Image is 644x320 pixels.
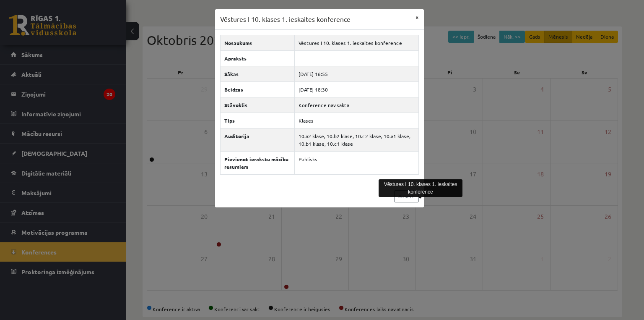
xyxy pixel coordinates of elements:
h3: Vēstures I 10. klases 1. ieskaites konference [220,14,351,24]
th: Apraksts [221,50,295,66]
button: × [410,9,424,25]
th: Tips [221,113,295,128]
td: [DATE] 16:55 [295,66,419,81]
td: Vēstures I 10. klases 1. ieskaites konference [295,35,419,50]
th: Pievienot ierakstu mācību resursiem [221,151,295,174]
td: Konference nav sākta [295,97,419,113]
td: 10.a2 klase, 10.b2 klase, 10.c2 klase, 10.a1 klase, 10.b1 klase, 10.c1 klase [295,128,419,151]
td: Publisks [295,151,419,174]
td: Klases [295,113,419,128]
div: Vēstures I 10. klases 1. ieskaites konference [379,179,462,197]
th: Nosaukums [221,35,295,50]
td: [DATE] 18:30 [295,81,419,97]
th: Auditorija [221,128,295,151]
th: Beidzas [221,81,295,97]
th: Sākas [221,66,295,81]
th: Stāvoklis [221,97,295,113]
